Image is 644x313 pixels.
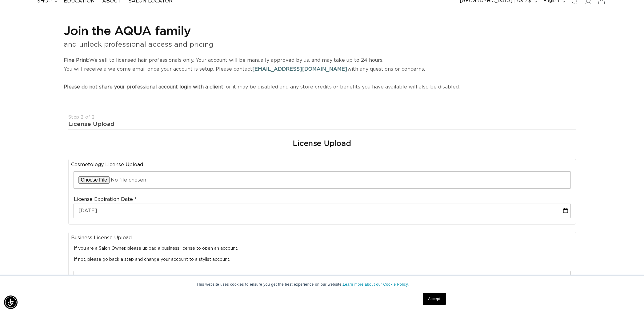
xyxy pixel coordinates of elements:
[64,22,581,38] h1: Join the AQUA family
[64,58,89,63] strong: Fine Print:
[74,204,570,218] input: MM-DD-YYYY
[64,84,223,89] strong: Please do not share your professional account login with a client
[68,120,576,128] div: License Upload
[64,56,581,91] p: We sell to licensed hair professionals only. Your account will be manually approved by us, and ma...
[293,139,351,149] h2: License Upload
[71,235,573,241] legend: Business License Upload
[64,38,581,51] p: and unlock professional access and pricing
[74,196,137,203] label: License Expiration Date
[68,115,576,120] div: Step 2 of 2
[423,293,446,305] a: Accept
[252,67,347,72] a: [EMAIL_ADDRESS][DOMAIN_NAME]
[74,246,570,263] p: If you are a Salon Owner, please upload a business license to open an account. If not, please go ...
[71,162,573,168] legend: Cosmetology License Upload
[197,282,448,287] p: This website uses cookies to ensure you get the best experience on our website.
[4,295,18,309] div: Accessibility Menu
[561,247,644,313] iframe: Chat Widget
[343,282,409,287] a: Learn more about our Cookie Policy.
